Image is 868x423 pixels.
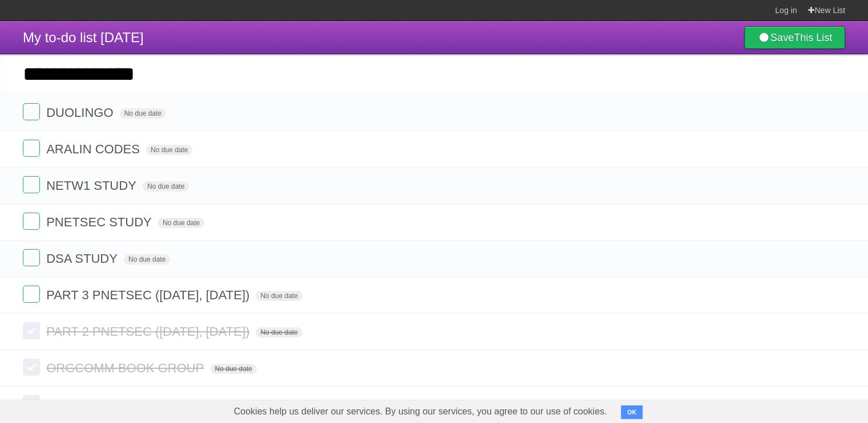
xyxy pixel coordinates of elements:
span: No due date [143,181,189,192]
span: Cookies help us deliver our services. By using our services, you agree to our use of cookies. [223,400,619,423]
label: Done [23,359,40,376]
label: Done [23,176,40,193]
span: No due date [256,291,302,301]
span: DSA STUDY [46,251,120,266]
span: No due date [211,364,257,374]
span: GECW ACTIVITY [46,397,147,412]
span: No due date [124,254,170,265]
label: Done [23,103,40,120]
span: ARALIN CODES [46,142,143,156]
span: NETW1 STUDY [46,178,139,193]
span: PNETSEC STUDY [46,215,155,229]
label: Done [23,286,40,303]
a: SaveThis List [744,26,845,49]
span: PART 3 PNETSEC ([DATE], [DATE]) [46,288,252,302]
span: No due date [158,218,204,228]
span: DUOLINGO [46,105,116,120]
span: No due date [256,327,302,337]
span: My to-do list [DATE] [23,30,144,45]
label: Done [23,322,40,339]
span: No due date [120,108,166,119]
span: PART 2 PNETSEC ([DATE], [DATE]) [46,324,252,339]
label: Done [23,140,40,157]
label: Done [23,395,40,412]
button: OK [621,405,643,419]
span: ORGCOMM BOOK GROUP [46,361,207,375]
label: Done [23,213,40,230]
b: This List [794,32,832,43]
span: No due date [146,145,192,155]
label: Done [23,249,40,266]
